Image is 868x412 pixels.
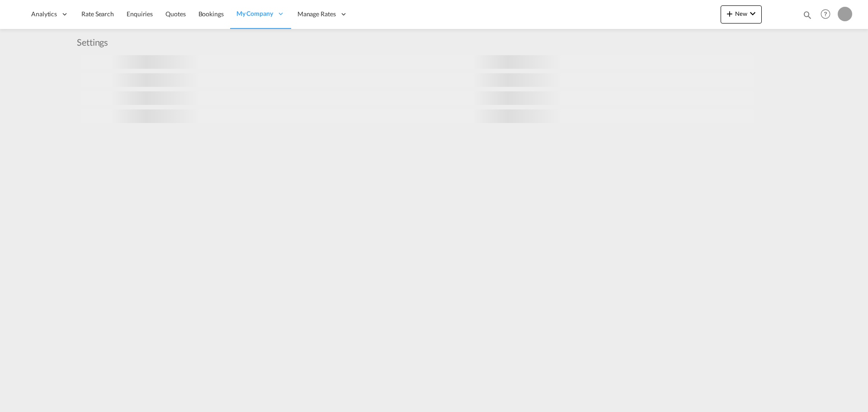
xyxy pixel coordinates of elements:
[747,8,758,19] md-icon: icon-chevron-down
[127,10,153,18] span: Enquiries
[724,10,758,17] span: New
[818,6,833,22] span: Help
[165,10,185,18] span: Quotes
[77,36,113,48] div: Settings
[297,9,336,19] span: Manage Rates
[724,8,735,19] md-icon: icon-plus 400-fg
[236,9,273,18] span: My Company
[802,10,812,20] md-icon: icon-magnify
[802,10,812,24] div: icon-magnify
[721,5,762,24] button: icon-plus 400-fgNewicon-chevron-down
[31,9,57,19] span: Analytics
[198,10,224,18] span: Bookings
[81,10,114,18] span: Rate Search
[818,6,838,23] div: Help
